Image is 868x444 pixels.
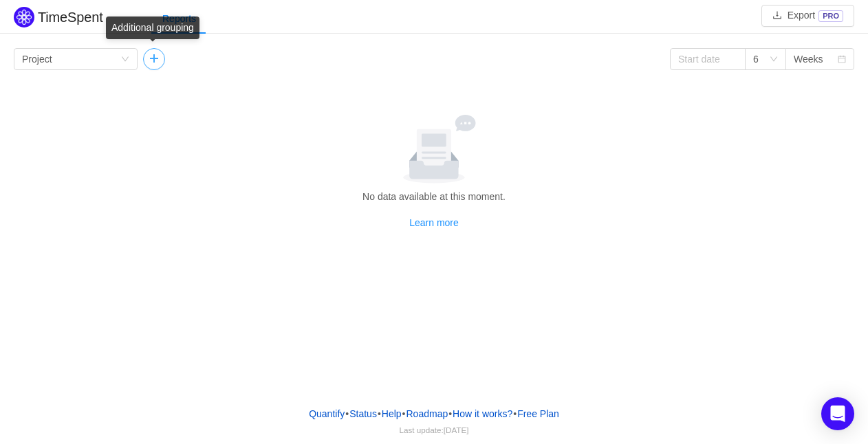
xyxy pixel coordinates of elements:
[121,55,129,65] i: icon: down
[821,397,854,430] div: Open Intercom Messenger
[770,55,778,65] i: icon: down
[402,408,406,419] span: •
[381,403,402,424] a: Help
[406,403,449,424] a: Roadmap
[362,191,506,202] span: No data available at this moment.
[378,408,381,419] span: •
[22,49,52,69] div: Project
[143,48,165,70] button: icon: plus
[670,48,746,70] input: Start date
[452,403,513,424] button: How it works?
[14,7,34,27] img: Quantify logo
[400,425,469,434] span: Last update:
[345,408,349,419] span: •
[794,49,823,69] div: Weeks
[838,55,846,65] i: icon: calendar
[151,3,207,34] div: Reports
[761,5,854,27] button: icon: downloadExportPRO
[753,49,759,69] div: 6
[308,403,345,424] a: Quantify
[448,408,452,419] span: •
[409,217,459,228] a: Learn more
[38,10,103,25] h2: TimeSpent
[349,403,378,424] a: Status
[517,403,560,424] button: Free Plan
[106,16,199,39] div: Additional grouping
[513,408,517,419] span: •
[444,425,469,434] span: [DATE]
